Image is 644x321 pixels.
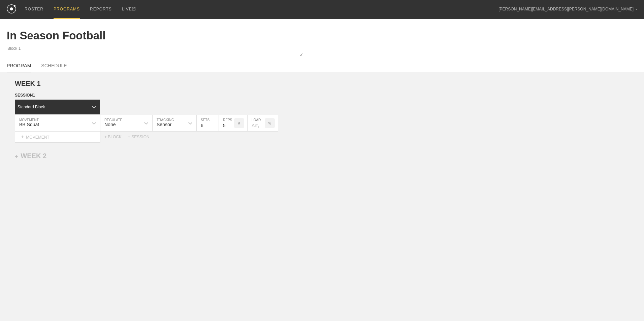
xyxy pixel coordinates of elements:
a: PROGRAM [7,63,31,72]
p: % [268,121,271,125]
div: ▼ [635,7,637,11]
div: BB Squat [19,122,39,127]
a: SCHEDULE [41,63,67,72]
div: Standard Block [18,105,45,109]
textarea: Block 1 [7,45,303,56]
div: WEEK 2 [15,152,46,160]
input: Any [248,115,265,131]
div: None [104,122,116,127]
span: + [15,153,18,159]
span: SESSION 1 [15,93,35,98]
img: logo [7,4,16,13]
div: + SESSION [128,135,155,139]
div: MOVEMENT [15,132,100,143]
div: Sensor [157,122,171,127]
span: + [21,134,24,140]
span: WEEK 1 [15,80,41,87]
div: + BLOCK [104,135,128,139]
p: # [238,121,240,125]
iframe: Chat Widget [610,289,644,321]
